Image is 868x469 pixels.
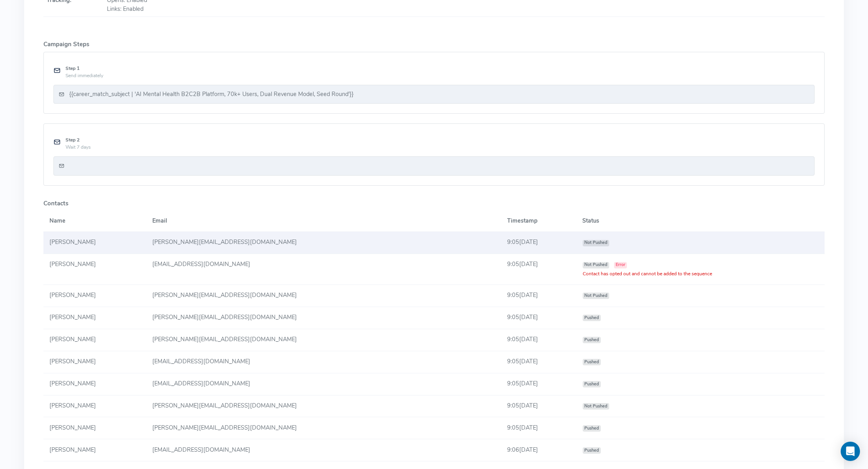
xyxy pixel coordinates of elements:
td: [PERSON_NAME] [43,329,146,351]
td: [EMAIL_ADDRESS][DOMAIN_NAME] [146,254,501,285]
span: Contact has opted out and cannot be added to the sequence [583,270,712,277]
td: [PERSON_NAME] [43,417,146,439]
td: [PERSON_NAME] [43,285,146,307]
td: [EMAIL_ADDRESS][DOMAIN_NAME] [146,373,501,395]
td: 9:05[DATE] [501,395,576,417]
td: 9:05[DATE] [501,232,576,254]
span: Pushed [583,315,601,321]
td: [PERSON_NAME] [43,307,146,329]
span: Pushed [583,447,601,454]
td: [PERSON_NAME][EMAIL_ADDRESS][DOMAIN_NAME] [146,232,501,254]
small: Wait 7 days [66,144,91,150]
h6: Step 2 [66,137,815,143]
td: 9:05[DATE] [501,307,576,329]
td: 9:05[DATE] [501,285,576,307]
td: [PERSON_NAME][EMAIL_ADDRESS][DOMAIN_NAME] [146,285,501,307]
td: [PERSON_NAME] [43,395,146,417]
div: Links: Enabled [107,5,821,14]
td: 9:05[DATE] [501,417,576,439]
span: Not Pushed [583,240,609,246]
td: [PERSON_NAME] [43,373,146,395]
td: [PERSON_NAME] [43,351,146,373]
span: Not Pushed [583,403,609,410]
span: Pushed [583,425,601,432]
td: 9:05[DATE] [501,351,576,373]
span: Pushed [583,337,601,343]
span: Not Pushed [583,293,609,299]
td: 9:05[DATE] [501,254,576,285]
span: Pushed [583,359,601,365]
td: [PERSON_NAME][EMAIL_ADDRESS][DOMAIN_NAME] [146,417,501,439]
th: Name [43,211,146,231]
td: [PERSON_NAME] [43,254,146,285]
h6: Step 1 [66,66,815,71]
td: [EMAIL_ADDRESS][DOMAIN_NAME] [146,351,501,373]
td: 9:05[DATE] [501,373,576,395]
div: {{career_match_subject | 'AI Mental Health B2C2B Platform, 70k+ Users, Dual Revenue Model, Seed R... [69,90,354,99]
td: [PERSON_NAME][EMAIL_ADDRESS][DOMAIN_NAME] [146,329,501,351]
span: Pushed [583,381,601,387]
td: [EMAIL_ADDRESS][DOMAIN_NAME] [146,439,501,461]
h5: Campaign Steps [43,41,825,48]
td: [PERSON_NAME] [43,439,146,461]
td: [PERSON_NAME][EMAIL_ADDRESS][DOMAIN_NAME] [146,307,501,329]
th: Status [576,211,825,231]
th: Email [146,211,501,231]
td: [PERSON_NAME][EMAIL_ADDRESS][DOMAIN_NAME] [146,395,501,417]
span: Not Pushed [583,262,609,268]
span: Error [614,262,627,268]
small: Send immediately [66,72,103,79]
td: 9:05[DATE] [501,329,576,351]
td: [PERSON_NAME] [43,232,146,254]
th: Timestamp [501,211,576,231]
div: Open Intercom Messenger [841,442,860,461]
td: 9:06[DATE] [501,439,576,461]
h5: Contacts [43,200,825,207]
